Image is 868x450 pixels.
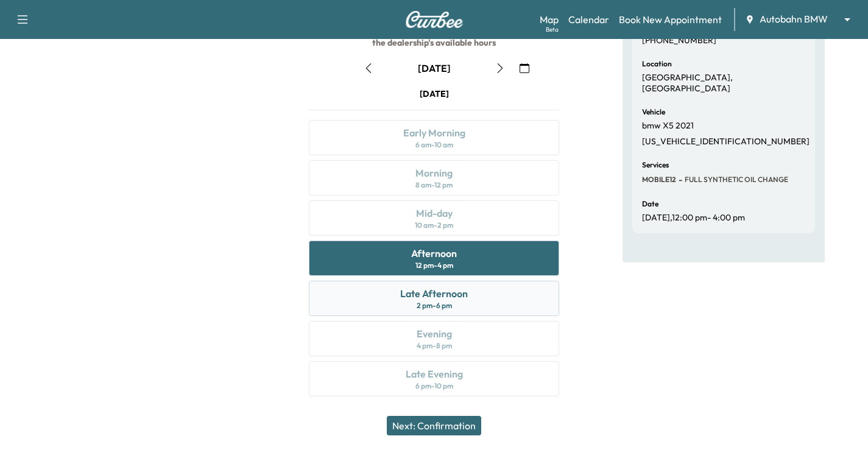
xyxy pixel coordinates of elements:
p: [PHONE_NUMBER] [642,35,716,46]
span: Autobahn BMW [760,12,828,26]
h6: Vehicle [642,108,665,116]
img: Curbee Logo [405,11,464,28]
div: [DATE] [420,88,449,100]
h6: Date [642,200,658,208]
h6: Location [642,60,672,68]
p: bmw X5 2021 [642,121,694,132]
p: [US_VEHICLE_IDENTIFICATION_NUMBER] [642,136,810,147]
div: Late Afternoon [400,286,468,301]
span: - [676,174,682,186]
b: appointments will always fall within the dealership's available hours [372,25,568,48]
a: Calendar [568,12,609,27]
div: Afternoon [411,246,457,261]
h6: Services [642,161,669,169]
a: MapBeta [540,12,559,27]
a: Book New Appointment [619,12,722,27]
div: Beta [546,25,559,34]
div: 2 pm - 6 pm [417,301,452,311]
span: MOBILE12 [642,175,676,185]
p: [DATE] , 12:00 pm - 4:00 pm [642,213,745,223]
p: [GEOGRAPHIC_DATA], [GEOGRAPHIC_DATA] [642,72,805,94]
div: 12 pm - 4 pm [415,261,453,270]
button: Next: Confirmation [387,416,481,435]
div: [DATE] [418,62,451,75]
span: FULL SYNTHETIC OIL CHANGE [682,175,788,185]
